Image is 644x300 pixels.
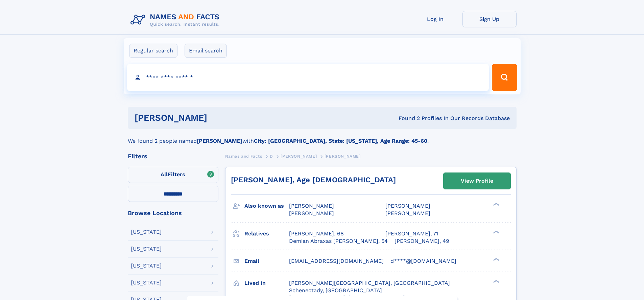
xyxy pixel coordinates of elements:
[289,280,450,286] span: [PERSON_NAME][GEOGRAPHIC_DATA], [GEOGRAPHIC_DATA]
[385,230,438,237] a: [PERSON_NAME], 71
[185,44,227,58] label: Email search
[270,152,273,160] a: D
[385,210,430,216] span: [PERSON_NAME]
[270,154,273,159] span: D
[385,203,430,209] span: [PERSON_NAME]
[197,138,242,144] b: [PERSON_NAME]
[244,228,289,239] h3: Relatives
[492,64,517,91] button: Search Button
[131,246,162,252] div: [US_STATE]
[128,11,225,29] img: Logo Names and Facts
[244,200,289,212] h3: Also known as
[444,173,510,189] a: View Profile
[281,152,317,160] a: [PERSON_NAME]
[131,280,162,285] div: [US_STATE]
[289,287,382,294] span: Schenectady, [GEOGRAPHIC_DATA]
[129,44,177,58] label: Regular search
[128,167,218,183] label: Filters
[289,203,334,209] span: [PERSON_NAME]
[395,237,449,245] a: [PERSON_NAME], 49
[244,277,289,289] h3: Lived in
[225,152,262,160] a: Names and Facts
[492,202,500,207] div: ❯
[289,230,344,237] a: [PERSON_NAME], 68
[289,258,384,264] span: [EMAIL_ADDRESS][DOMAIN_NAME]
[128,210,218,216] div: Browse Locations
[161,171,168,178] span: All
[254,138,427,144] b: City: [GEOGRAPHIC_DATA], State: [US_STATE], Age Range: 45-60
[127,64,489,91] input: search input
[131,229,162,235] div: [US_STATE]
[462,11,517,27] a: Sign Up
[231,176,396,184] a: [PERSON_NAME], Age [DEMOGRAPHIC_DATA]
[492,230,500,234] div: ❯
[289,237,388,245] a: Demian Abraxas [PERSON_NAME], 54
[135,114,303,122] h1: [PERSON_NAME]
[303,115,510,122] div: Found 2 Profiles In Our Records Database
[461,173,493,189] div: View Profile
[325,154,361,159] span: [PERSON_NAME]
[128,129,517,145] div: We found 2 people named with .
[492,279,500,283] div: ❯
[281,154,317,159] span: [PERSON_NAME]
[408,11,462,27] a: Log In
[492,257,500,261] div: ❯
[131,263,162,269] div: [US_STATE]
[289,210,334,216] span: [PERSON_NAME]
[244,255,289,267] h3: Email
[128,153,218,159] div: Filters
